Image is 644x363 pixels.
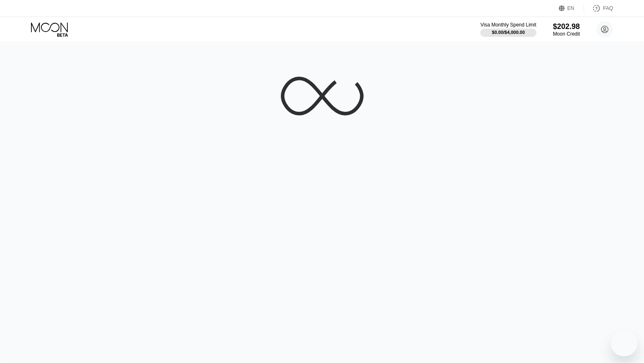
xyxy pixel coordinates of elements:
[559,4,584,12] div: EN
[480,22,536,28] div: Visa Monthly Spend Limit
[567,5,575,11] div: EN
[603,5,613,11] div: FAQ
[492,30,525,35] div: $0.00 / $4,000.00
[553,22,580,31] div: $202.98
[584,4,613,12] div: FAQ
[553,31,580,37] div: Moon Credit
[553,22,580,37] div: $202.98Moon Credit
[480,22,536,37] div: Visa Monthly Spend Limit$0.00/$4,000.00
[611,330,637,356] iframe: Кнопка запуска окна обмена сообщениями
